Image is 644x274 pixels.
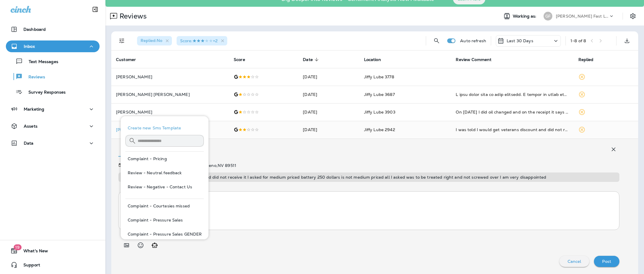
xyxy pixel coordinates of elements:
[18,263,40,270] span: Support
[578,57,601,62] span: Replied
[116,92,224,97] p: [PERSON_NAME] [PERSON_NAME]
[6,137,100,149] button: Data
[556,14,609,18] p: [PERSON_NAME] Fast Lube dba [PERSON_NAME]
[23,27,46,32] p: Dashboard
[24,44,35,49] p: Inbox
[364,74,394,80] span: Jiffy Lube 3778
[117,12,147,21] p: Reviews
[364,57,381,62] span: Location
[6,70,100,83] button: Reviews
[628,11,638,21] button: Settings
[125,152,204,166] button: Complaint - Pricing
[13,244,21,250] span: 19
[303,57,313,62] span: Date
[23,90,66,95] p: Survey Responses
[125,166,204,180] button: Review - Neutral feedback
[125,180,204,194] button: Review - Negative - Contact Us
[364,92,395,97] span: Jiffy Lube 3687
[116,57,144,62] span: Customer
[24,141,34,146] p: Data
[559,256,590,267] button: Cancel
[24,107,44,111] p: Marketing
[141,38,162,43] span: Replied : No
[177,36,227,45] div: Score:3 Stars+2
[364,57,389,62] span: Location
[116,110,224,114] p: [PERSON_NAME]
[6,259,100,271] button: Support
[116,75,224,79] p: [PERSON_NAME]
[456,109,569,115] div: On 9/11/2025 I did oil changed and on the receipt it says added windsheild fluid and coolant leve...
[456,127,569,133] div: I was told I would get veterans discount and did not receive it I asked for medium priced battery...
[116,127,224,132] p: [PERSON_NAME]
[298,86,359,103] td: [DATE]
[125,213,204,227] button: Complaint - Pressure Sales
[456,57,491,62] span: Review Comment
[364,127,395,132] span: Jiffy Lube 2942
[513,14,538,19] span: Working as:
[125,121,204,135] button: Create new Sms Template
[303,57,320,62] span: Date
[118,141,150,162] button: Reply
[234,57,245,62] span: Score
[544,12,552,21] div: GF
[431,35,443,47] button: Search Reviews
[298,68,359,86] td: [DATE]
[460,38,486,43] p: Auto refresh
[116,35,128,47] button: Filters
[621,35,633,47] button: Export as CSV
[6,120,100,132] button: Assets
[507,38,533,43] p: Last 30 Days
[18,248,48,256] span: What's New
[570,38,586,43] div: 1 - 8 of 8
[137,36,172,45] div: Replied:No
[6,86,100,98] button: Survey Responses
[594,256,619,267] button: Post
[298,103,359,121] td: [DATE]
[6,40,100,52] button: Inbox
[125,227,204,241] button: Complaint - Pressure Sales GENDER
[125,199,204,213] button: Complaint - Courtesies missed
[87,4,103,15] button: Collapse Sidebar
[23,59,58,65] p: Text Messages
[24,124,37,128] p: Assets
[456,57,499,62] span: Review Comment
[6,55,100,67] button: Text Messages
[364,109,395,115] span: Jiffy Lube 3903
[578,57,594,62] span: Replied
[602,259,611,264] p: Post
[149,239,160,251] button: Generate AI response
[456,92,569,97] div: I will begin with my tire rotation. I wanted my tires rotated from left front to back right and f...
[298,121,359,138] td: [DATE]
[135,239,146,251] button: Select an emoji
[180,38,218,43] span: Score : +2
[6,245,100,257] button: 19What's New
[6,103,100,115] button: Marketing
[568,259,581,264] p: Cancel
[121,175,617,180] p: I was told I would get veterans discount and did not receive it I asked for medium priced battery...
[234,57,253,62] span: Score
[23,75,45,80] p: Reviews
[116,127,224,132] div: Click to view Customer Drawer
[121,239,132,251] button: Add in a premade template
[6,23,100,35] button: Dashboard
[116,57,136,62] span: Customer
